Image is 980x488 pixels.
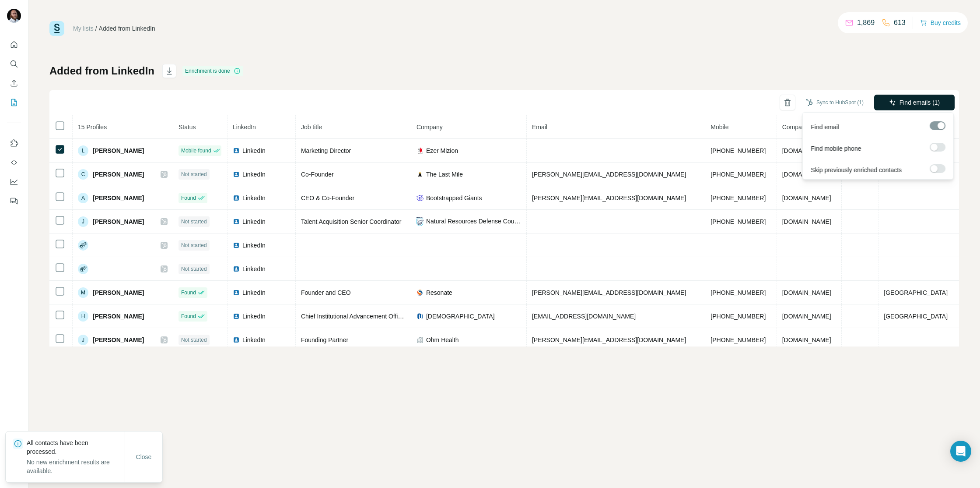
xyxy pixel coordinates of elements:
button: My lists [7,95,21,110]
span: Not started [181,218,207,226]
img: company-logo [416,289,423,296]
img: LinkedIn logo [233,147,240,154]
div: J [78,216,88,227]
p: 1,869 [857,18,875,28]
button: Find emails (1) [874,95,955,110]
span: [DOMAIN_NAME] [782,171,831,178]
span: [EMAIL_ADDRESS][DOMAIN_NAME] [532,313,636,320]
button: Search [7,56,21,72]
span: LinkedIn [242,241,266,250]
span: Ohm Health [426,336,459,344]
span: [PERSON_NAME][EMAIL_ADDRESS][DOMAIN_NAME] [532,171,686,178]
span: Close [136,453,152,461]
span: Chief Institutional Advancement Officer [301,313,406,320]
span: Mobile [710,124,728,131]
img: LinkedIn logo [233,242,240,249]
span: [DOMAIN_NAME] [782,147,831,154]
span: LinkedIn [242,288,266,297]
button: Enrich CSV [7,75,21,91]
span: LinkedIn [233,124,256,131]
span: Ezer Mizion [426,146,458,155]
div: C [78,169,88,180]
img: LinkedIn logo [233,289,240,296]
span: Bootstrapped Giants [426,194,482,202]
div: A [78,193,88,203]
span: Job title [301,124,322,131]
span: Find email [811,123,839,131]
span: [PHONE_NUMBER] [710,289,766,296]
div: J [78,335,88,345]
span: [PERSON_NAME] [93,217,144,226]
span: [PHONE_NUMBER] [710,313,766,320]
button: Close [130,449,158,465]
span: Marketing Director [301,147,351,154]
span: [PERSON_NAME] [93,336,144,344]
p: No new enrichment results are available. [27,458,125,475]
span: Founding Partner [301,336,348,343]
span: [PHONE_NUMBER] [710,147,766,154]
span: Natural Resources Defense Council (NRDC) [426,217,521,226]
li: / [95,24,97,33]
span: [PHONE_NUMBER] [710,194,766,202]
span: LinkedIn [242,146,266,155]
a: My lists [73,25,94,32]
button: Sync to HubSpot (1) [800,96,870,109]
span: [DOMAIN_NAME] [782,218,831,225]
span: [PERSON_NAME] [93,288,144,297]
img: LinkedIn logo [233,336,240,343]
div: H [78,311,88,322]
img: LinkedIn logo [233,313,240,320]
span: Skip previously enriched contacts [811,166,902,174]
span: Co-Founder [301,171,334,178]
span: Resonate [426,288,452,297]
img: Surfe Logo [49,21,64,36]
span: [PERSON_NAME] [93,312,144,321]
span: [PERSON_NAME] [93,194,144,202]
button: Buy credits [920,17,961,29]
img: LinkedIn logo [233,218,240,225]
div: M [78,287,88,298]
span: [GEOGRAPHIC_DATA] [884,313,948,320]
span: [DOMAIN_NAME] [782,194,831,202]
img: LinkedIn logo [233,171,240,178]
img: LinkedIn logo [233,265,240,272]
button: Dashboard [7,174,21,190]
button: Feedback [7,193,21,209]
span: [DOMAIN_NAME] [782,313,831,320]
span: [PERSON_NAME][EMAIL_ADDRESS][DOMAIN_NAME] [532,336,686,343]
div: L [78,145,88,156]
div: Open Intercom Messenger [950,441,971,462]
span: [PERSON_NAME][EMAIL_ADDRESS][DOMAIN_NAME] [532,194,686,202]
span: LinkedIn [242,217,266,226]
span: LinkedIn [242,312,266,321]
span: LinkedIn [242,170,266,179]
span: 15 Profiles [78,124,107,131]
div: Added from LinkedIn [99,24,155,33]
p: All contacts have been processed. [27,438,125,456]
div: Enrichment is done [182,66,243,76]
span: LinkedIn [242,336,266,344]
span: Found [181,289,196,297]
img: company-logo [416,313,423,320]
span: Not started [181,336,207,344]
span: Not started [181,170,207,178]
span: Found [181,312,196,320]
span: [DEMOGRAPHIC_DATA] [426,312,495,321]
span: Found [181,194,196,202]
span: [GEOGRAPHIC_DATA] [884,289,948,296]
img: Avatar [7,9,21,23]
span: [PHONE_NUMBER] [710,218,766,225]
button: Quick start [7,37,21,53]
img: LinkedIn logo [233,194,240,202]
span: Founder and CEO [301,289,351,296]
span: LinkedIn [242,265,266,273]
span: Find emails (1) [899,98,940,107]
button: Use Surfe on LinkedIn [7,135,21,151]
span: Company website [782,124,831,131]
span: Not started [181,265,207,273]
span: Mobile found [181,147,211,155]
span: CEO & Co-Founder [301,194,354,202]
span: Talent Acquisition Senior Coordinator [301,218,402,225]
h1: Added from LinkedIn [49,64,154,78]
span: Find mobile phone [811,144,861,153]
